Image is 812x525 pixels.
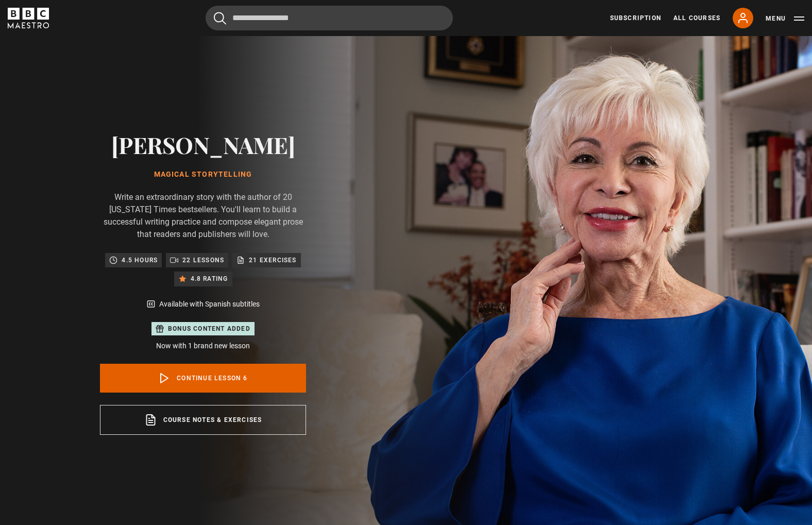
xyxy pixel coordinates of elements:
p: 21 exercises [249,255,296,265]
a: Subscription [610,13,661,23]
svg: BBC Maestro [8,8,49,28]
a: Continue lesson 6 [100,364,306,393]
p: Available with Spanish subtitles [159,299,260,310]
p: Bonus content added [168,324,250,333]
a: All Courses [673,13,720,23]
h1: Magical Storytelling [100,171,306,179]
h2: [PERSON_NAME] [100,131,306,158]
a: Course notes & exercises [100,405,306,435]
p: 22 lessons [182,255,224,265]
p: 4.5 hours [122,255,158,265]
p: Now with 1 brand new lesson [100,341,306,351]
button: Submit the search query [214,12,226,25]
p: 4.8 rating [191,274,228,284]
button: Toggle navigation [766,13,804,24]
input: Search [206,6,453,30]
p: Write an extraordinary story with the author of 20 [US_STATE] Times bestsellers. You'll learn to ... [100,191,306,241]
